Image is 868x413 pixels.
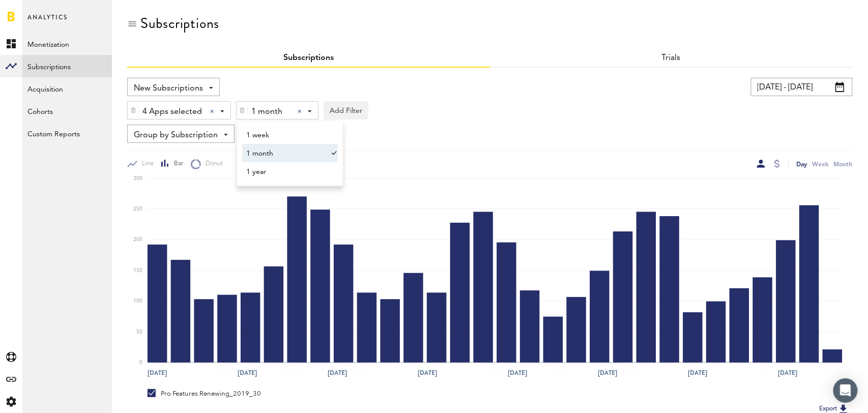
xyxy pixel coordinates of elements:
[834,159,853,169] div: Month
[136,323,142,329] text: 60
[148,389,261,398] div: Pro Features Renewing_2019_30
[328,369,347,378] text: [DATE]
[148,369,167,378] text: [DATE]
[350,369,369,378] text: [DATE]
[238,369,257,378] text: [DATE]
[136,330,142,335] text: 50
[134,127,218,144] span: Group by Subscription
[418,369,437,378] text: [DATE]
[27,11,68,33] span: Analytics
[22,122,112,144] a: Custom Reports
[239,107,245,114] img: trash_awesome_blue.svg
[833,378,858,403] div: Open Intercom Messenger
[133,206,142,212] text: 250
[130,107,136,114] img: trash_awesome_blue.svg
[139,360,142,365] text: 0
[485,369,505,378] text: [DATE]
[237,102,248,119] div: Delete
[324,101,368,120] button: Add Filter
[246,163,324,181] span: 1 year
[282,369,302,378] text: [DATE]
[215,369,235,378] text: [DATE]
[598,369,617,378] text: [DATE]
[621,369,640,378] text: [DATE]
[128,102,139,119] div: Delete
[136,348,142,353] text: 20
[169,160,183,168] span: Bar
[778,369,798,378] text: [DATE]
[283,54,334,62] a: Subscriptions
[136,311,142,316] text: 80
[210,109,214,113] div: Clear
[242,144,328,162] a: 1 month
[251,103,290,121] span: 1 month
[133,268,142,273] text: 150
[133,299,142,304] text: 100
[136,336,142,341] text: 40
[133,176,142,181] text: 300
[142,103,202,121] span: 4 Apps selected
[22,55,112,77] a: Subscriptions
[22,77,112,100] a: Acquisition
[22,100,112,122] a: Cohorts
[133,238,142,243] text: 200
[242,162,328,181] a: 1 year
[813,159,829,169] div: Week
[553,369,572,378] text: [DATE]
[797,159,807,169] div: Day
[22,33,112,55] a: Monetization
[134,80,203,97] span: New Subscriptions
[298,109,302,113] div: Clear
[137,160,154,168] span: Line
[688,369,708,378] text: [DATE]
[508,369,527,378] text: [DATE]
[662,54,681,62] a: Trials
[246,127,324,144] span: 1 week
[21,7,58,16] span: Support
[140,15,219,32] div: Subscriptions
[246,145,324,162] span: 1 month
[756,369,775,378] text: [DATE]
[201,160,223,168] span: Donut
[242,126,328,144] a: 1 week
